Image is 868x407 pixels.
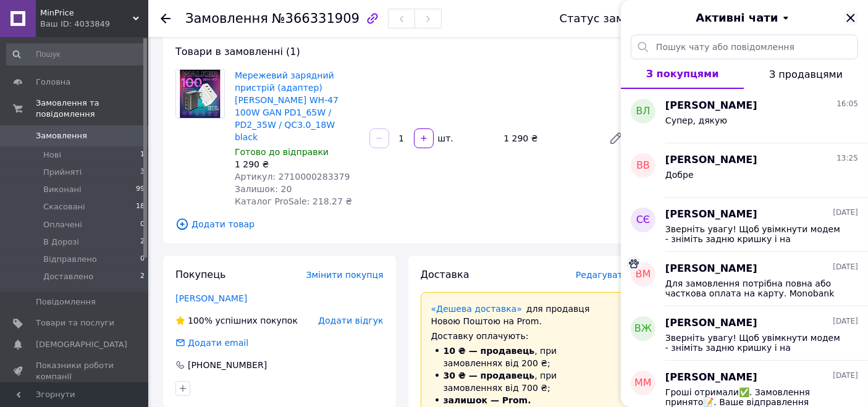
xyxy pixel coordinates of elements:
[140,237,145,248] span: 2
[306,270,384,280] span: Змінити покупця
[235,184,292,194] span: Залишок: 20
[646,68,719,80] span: З покупцями
[175,217,628,231] span: Додати товар
[444,371,535,380] span: 30 ₴ — продавець
[621,198,868,252] button: СЄ[PERSON_NAME][DATE]Зверніть увагу! Щоб увімкнути модем - зніміть задню кришку і на акумуляторі ...
[431,369,618,394] li: , при замовленнях від 700 ₴;
[665,224,841,244] span: Зверніть увагу! Щоб увімкнути модем - зніміть задню кришку і на акумуляторі видаліть пломбу (жовт...
[621,59,744,89] button: З покупцями
[187,337,250,349] div: Додати email
[175,46,300,57] span: Товари в замовленні (1)
[40,7,133,19] span: MinPrice
[665,371,757,385] span: [PERSON_NAME]
[435,132,455,145] div: шт.
[421,269,470,280] span: Доставка
[576,270,628,280] span: Редагувати
[176,70,224,118] img: Мережевий зарядний пристрій (адаптер) WALKER WH-47 100W GAN PD1_65W / PD2_35W / QC3.0_18W black
[444,395,531,405] span: залишок — Prom.
[665,279,841,298] span: Для замовлення потрібна повна або часткова оплата на карту. Monobank [CREDIT_CARD_NUMBER][GEOGRAP...
[431,345,618,369] li: , при замовленнях від 200 ₴;
[43,201,85,212] span: Скасовані
[665,387,841,407] span: Гроші отримали✅. Замовлення принято📝. Ваше відправлення сьогодні 📦 з номером ТТН 20451262712615
[43,237,79,248] span: В Дорозі
[185,11,268,26] span: Замовлення
[36,98,148,120] span: Замовлення та повідомлення
[36,77,70,88] span: Головна
[36,360,114,382] span: Показники роботи компанії
[140,219,145,230] span: 0
[833,208,858,218] span: [DATE]
[140,254,145,265] span: 0
[836,99,858,109] span: 16:05
[665,333,841,353] span: Зверніть увагу! Щоб увімкнути модем - зніміть задню кришку і на акумуляторі видаліть пломбу (жовт...
[631,35,858,59] input: Пошук чату або повідомлення
[175,269,226,280] span: Покупець
[665,170,694,180] span: Добре
[444,346,535,356] span: 10 ₴ — продавець
[634,322,652,336] span: ВЖ
[187,359,268,371] div: [PHONE_NUMBER]
[769,69,843,80] span: З продавцями
[140,167,145,178] span: 3
[655,10,833,26] button: Активні чати
[6,43,146,65] input: Пошук
[621,143,868,198] button: ВВ[PERSON_NAME]13:25Добре
[40,19,148,30] div: Ваш ID: 4033849
[744,59,868,89] button: З продавцями
[636,267,651,282] span: ВМ
[431,304,522,314] a: «Дешева доставка»
[431,303,618,327] div: для продавця Новою Поштою на Prom.
[621,89,868,143] button: ВЛ[PERSON_NAME]16:05Супер, дякую
[665,115,727,125] span: Супер, дякую
[318,316,383,325] span: Додати відгук
[833,316,858,327] span: [DATE]
[833,262,858,272] span: [DATE]
[665,316,757,330] span: [PERSON_NAME]
[175,314,298,327] div: успішних покупок
[665,153,757,167] span: [PERSON_NAME]
[665,208,757,222] span: [PERSON_NAME]
[560,12,673,25] div: Статус замовлення
[43,254,97,265] span: Відправлено
[175,293,247,303] a: [PERSON_NAME]
[36,339,127,350] span: [DEMOGRAPHIC_DATA]
[604,126,628,151] a: Редагувати
[621,252,868,306] button: ВМ[PERSON_NAME][DATE]Для замовлення потрібна повна або часткова оплата на карту. Monobank [CREDIT...
[136,184,145,195] span: 99
[636,213,650,227] span: СЄ
[235,196,352,206] span: Каталог ProSale: 218.27 ₴
[140,149,145,161] span: 1
[43,149,61,161] span: Нові
[235,147,329,157] span: Готово до відправки
[634,376,652,390] span: ММ
[188,316,213,325] span: 100%
[431,330,618,342] div: Доставку оплачують:
[636,104,650,119] span: ВЛ
[636,159,650,173] span: ВВ
[36,130,87,141] span: Замовлення
[161,12,171,25] div: Повернутися назад
[43,219,82,230] span: Оплачені
[235,172,350,182] span: Артикул: 2710000283379
[665,99,757,113] span: [PERSON_NAME]
[43,184,82,195] span: Виконані
[136,201,145,212] span: 18
[272,11,360,26] span: №366331909
[665,262,757,276] span: [PERSON_NAME]
[843,10,858,25] button: Закрити
[499,130,599,147] div: 1 290 ₴
[696,10,778,26] span: Активні чати
[235,70,339,142] a: Мережевий зарядний пристрій (адаптер) [PERSON_NAME] WH-47 100W GAN PD1_65W / PD2_35W / QC3.0_18W ...
[621,306,868,361] button: ВЖ[PERSON_NAME][DATE]Зверніть увагу! Щоб увімкнути модем - зніміть задню кришку і на акумуляторі ...
[833,371,858,381] span: [DATE]
[836,153,858,164] span: 13:25
[36,296,96,308] span: Повідомлення
[36,317,114,329] span: Товари та послуги
[140,271,145,282] span: 2
[43,271,93,282] span: Доставлено
[43,167,82,178] span: Прийняті
[235,158,360,170] div: 1 290 ₴
[174,337,250,349] div: Додати email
